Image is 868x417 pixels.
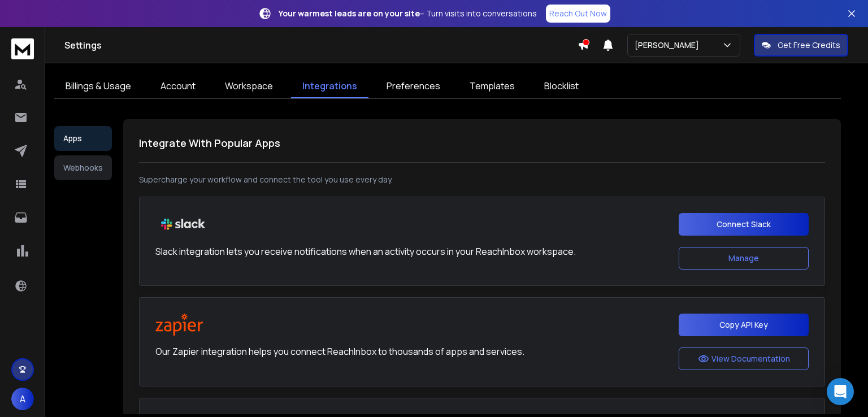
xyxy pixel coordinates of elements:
[11,388,34,410] button: A
[754,34,848,57] button: Get Free Credits
[214,75,284,98] a: Workspace
[291,75,368,98] a: Integrations
[155,245,576,258] p: Slack integration lets you receive notifications when an activity occurs in your ReachInbox works...
[549,8,607,19] p: Reach Out Now
[827,378,854,405] div: Open Intercom Messenger
[279,8,420,19] strong: Your warmest leads are on your site
[375,75,452,98] a: Preferences
[139,174,825,185] p: Supercharge your workflow and connect the tool you use every day.
[279,8,537,19] p: – Turn visits into conversations
[778,40,840,51] p: Get Free Credits
[458,75,526,98] a: Templates
[533,75,590,98] a: Blocklist
[679,347,809,370] button: View Documentation
[64,38,578,52] h1: Settings
[679,247,809,270] button: Manage
[54,155,112,180] button: Webhooks
[149,75,207,98] a: Account
[155,345,524,358] p: Our Zapier integration helps you connect ReachInbox to thousands of apps and services.
[54,126,112,151] button: Apps
[54,75,142,98] a: Billings & Usage
[11,38,34,59] img: logo
[635,40,704,51] p: [PERSON_NAME]
[139,135,825,151] h1: Integrate With Popular Apps
[679,213,809,236] button: Connect Slack
[679,314,809,336] button: Copy API Key
[546,5,610,23] a: Reach Out Now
